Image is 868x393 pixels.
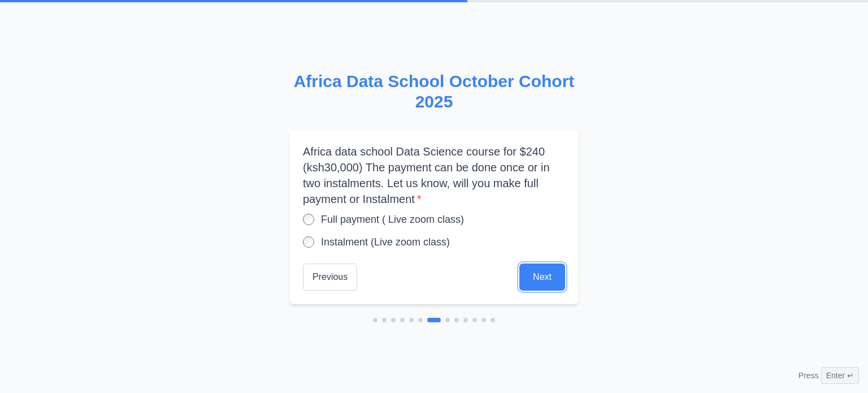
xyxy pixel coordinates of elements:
[303,144,565,207] label: Africa data school Data Science course for $240 (ksh30,000) The payment can be done once or in tw...
[798,367,859,384] div: Press
[821,367,859,384] span: Enter ↵
[321,211,464,227] label: Full payment ( Live zoom class)
[519,264,565,291] button: Next
[321,234,450,250] label: Instalment (Live zoom class)
[303,264,357,291] button: Previous
[289,71,579,112] h2: Africa Data School October Cohort 2025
